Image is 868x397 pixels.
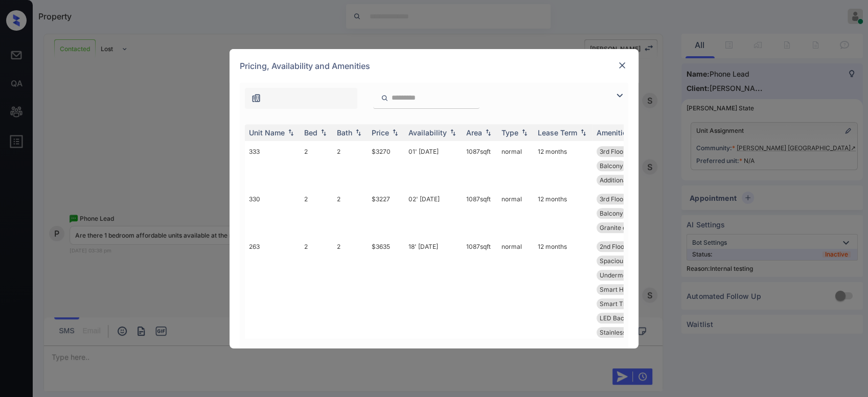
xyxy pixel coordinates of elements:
[534,237,592,342] td: 12 months
[466,128,482,137] div: Area
[251,93,261,103] img: icon-zuma
[381,94,389,103] img: icon-zuma
[600,224,649,231] span: Granite counter...
[245,142,300,190] td: 333
[501,128,518,137] div: Type
[600,195,626,203] span: 3rd Floor
[462,142,497,190] td: 1087 sqft
[390,129,400,136] img: sorting
[600,176,646,184] span: Additional Stor...
[333,142,368,190] td: 2
[600,300,655,308] span: Smart Thermosta...
[600,162,623,170] span: Balcony
[448,129,458,136] img: sorting
[230,49,638,83] div: Pricing, Availability and Amenities
[368,237,404,342] td: $3635
[597,128,631,137] div: Amenities
[600,257,646,265] span: Spacious Closet
[368,142,404,190] td: $3270
[333,237,368,342] td: 2
[497,190,534,237] td: normal
[300,190,333,237] td: 2
[333,190,368,237] td: 2
[483,129,493,136] img: sorting
[300,142,333,190] td: 2
[404,237,462,342] td: 18' [DATE]
[304,128,317,137] div: Bed
[600,271,650,279] span: Undermount Sink
[613,89,626,102] img: icon-zuma
[408,128,447,137] div: Availability
[245,237,300,342] td: 263
[249,128,285,137] div: Unit Name
[462,237,497,342] td: 1087 sqft
[404,190,462,237] td: 02' [DATE]
[368,190,404,237] td: $3227
[534,190,592,237] td: 12 months
[300,237,333,342] td: 2
[462,190,497,237] td: 1087 sqft
[404,142,462,190] td: 01' [DATE]
[538,128,577,137] div: Lease Term
[337,128,352,137] div: Bath
[534,142,592,190] td: 12 months
[318,129,329,136] img: sorting
[617,60,627,71] img: close
[497,142,534,190] td: normal
[600,243,627,250] span: 2nd Floor
[600,286,652,293] span: Smart Home Lock
[600,314,649,322] span: LED Back-lit Mi...
[578,129,588,136] img: sorting
[600,329,647,336] span: Stainless Steel...
[600,209,623,217] span: Balcony
[519,129,530,136] img: sorting
[372,128,389,137] div: Price
[600,148,626,155] span: 3rd Floor
[245,190,300,237] td: 330
[353,129,363,136] img: sorting
[286,129,296,136] img: sorting
[497,237,534,342] td: normal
